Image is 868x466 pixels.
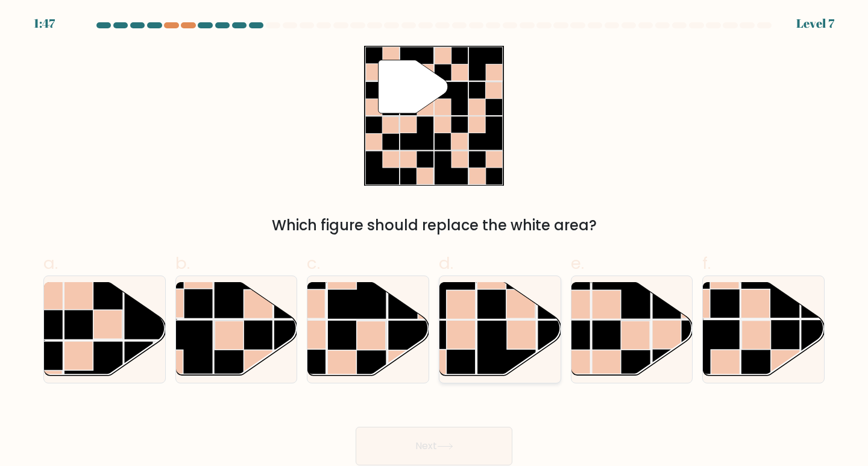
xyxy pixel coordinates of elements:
[356,427,512,465] button: Next
[307,251,320,275] span: c.
[439,251,453,275] span: d.
[379,60,448,113] g: "
[34,14,55,33] div: 1:47
[796,14,834,33] div: Level 7
[571,251,584,275] span: e.
[51,215,817,236] div: Which figure should replace the white area?
[175,251,190,275] span: b.
[702,251,711,275] span: f.
[43,251,58,275] span: a.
